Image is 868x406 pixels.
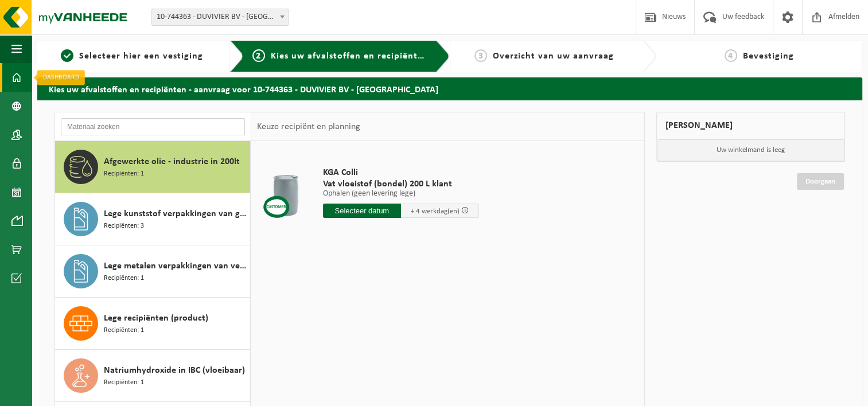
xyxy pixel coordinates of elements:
[104,155,240,169] span: Afgewerkte olie - industrie in 200lt
[61,118,245,135] input: Materiaal zoeken
[323,167,479,178] span: KGA Colli
[55,193,251,245] button: Lege kunststof verpakkingen van gevaarlijke stoffen Recipiënten: 3
[104,325,144,336] span: Recipiënten: 1
[104,364,245,377] span: Natriumhydroxide in IBC (vloeibaar)
[37,77,862,100] h2: Kies uw afvalstoffen en recipiënten - aanvraag voor 10-744363 - DUVIVIER BV - [GEOGRAPHIC_DATA]
[104,259,247,273] span: Lege metalen verpakkingen van verf en/of inkt (schraapschoon)
[104,207,247,221] span: Lege kunststof verpakkingen van gevaarlijke stoffen
[323,178,479,190] span: Vat vloeistof (bondel) 200 L klant
[323,190,479,198] p: Ophalen (geen levering lege)
[411,208,460,215] span: + 4 werkdag(en)
[743,52,794,61] span: Bevestiging
[104,377,144,388] span: Recipiënten: 1
[797,173,844,190] a: Doorgaan
[55,245,251,298] button: Lege metalen verpakkingen van verf en/of inkt (schraapschoon) Recipiënten: 1
[493,52,614,61] span: Overzicht van uw aanvraag
[151,9,289,26] span: 10-744363 - DUVIVIER BV - BRUGGE
[474,49,487,62] span: 3
[55,298,251,350] button: Lege recipiënten (product) Recipiënten: 1
[656,112,846,139] div: [PERSON_NAME]
[323,204,401,218] input: Selecteer datum
[657,139,845,161] p: Uw winkelmand is leeg
[79,52,203,61] span: Selecteer hier een vestiging
[251,112,366,141] div: Keuze recipiënt en planning
[43,49,221,63] a: 1Selecteer hier een vestiging
[55,141,251,193] button: Afgewerkte olie - industrie in 200lt Recipiënten: 1
[252,49,265,62] span: 2
[104,169,144,179] span: Recipiënten: 1
[104,221,144,232] span: Recipiënten: 3
[725,49,737,62] span: 4
[61,49,73,62] span: 1
[152,9,288,25] span: 10-744363 - DUVIVIER BV - BRUGGE
[104,311,208,325] span: Lege recipiënten (product)
[271,52,429,61] span: Kies uw afvalstoffen en recipiënten
[104,273,144,284] span: Recipiënten: 1
[55,350,251,402] button: Natriumhydroxide in IBC (vloeibaar) Recipiënten: 1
